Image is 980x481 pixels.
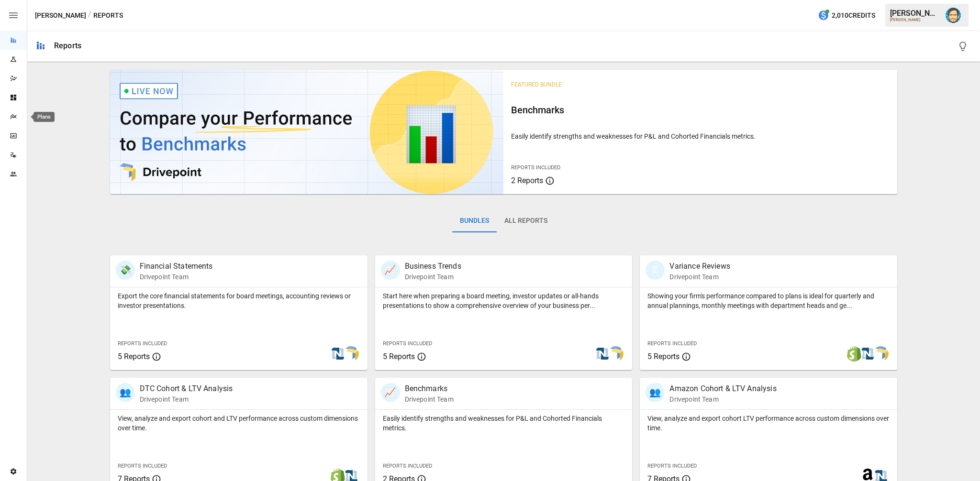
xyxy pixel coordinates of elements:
[118,340,167,347] span: Reports Included
[118,291,360,310] p: Export the core financial statements for board meetings, accounting reviews or investor presentat...
[511,164,560,171] span: Reports Included
[946,8,961,23] img: Dana Basken
[890,9,940,18] div: [PERSON_NAME]
[846,346,862,361] img: shopify
[54,41,81,50] div: Reports
[647,291,890,310] p: Showing your firm's performance compared to plans is ideal for quarterly and annual plannings, mo...
[647,352,679,361] span: 5 Reports
[832,10,875,22] span: 2,010 Credits
[405,394,454,404] p: Drivepoint Team
[116,261,135,280] div: 💸
[669,261,730,272] p: Variance Reviews
[140,383,233,394] p: DTC Cohort & LTV Analysis
[873,346,889,361] img: smart model
[88,10,91,22] div: /
[118,414,360,433] p: View, analyze and export cohort and LTV performance across custom dimensions over time.
[118,352,150,361] span: 5 Reports
[940,2,967,29] button: Dana Basken
[383,291,625,310] p: Start here when preparing a board meeting, investor updates or all-hands presentations to show a ...
[405,272,461,282] p: Drivepoint Team
[140,261,213,272] p: Financial Statements
[383,352,415,361] span: 5 Reports
[452,209,497,232] button: Bundles
[595,346,610,361] img: netsuite
[118,463,167,469] span: Reports Included
[405,261,461,272] p: Business Trends
[511,176,543,185] span: 2 Reports
[669,394,776,404] p: Drivepoint Team
[383,414,625,433] p: Easily identify strengths and weaknesses for P&L and Cohorted Financials metrics.
[511,102,890,118] h6: Benchmarks
[647,340,697,347] span: Reports Included
[110,70,504,194] img: video thumbnail
[344,346,359,361] img: smart model
[140,394,233,404] p: Drivepoint Team
[381,383,400,402] div: 📈
[608,346,624,361] img: smart model
[646,383,665,402] div: 👥
[511,81,562,88] span: Featured Bundle
[669,383,776,394] p: Amazon Cohort & LTV Analysis
[116,383,135,402] div: 👥
[381,261,400,280] div: 📈
[383,463,432,469] span: Reports Included
[647,463,697,469] span: Reports Included
[860,346,875,361] img: netsuite
[647,414,890,433] p: View, analyze and export cohort LTV performance across custom dimensions over time.
[890,18,940,22] div: [PERSON_NAME]
[405,383,454,394] p: Benchmarks
[140,272,213,282] p: Drivepoint Team
[35,10,86,22] button: [PERSON_NAME]
[646,261,665,280] div: 🗓
[497,209,555,232] button: All Reports
[511,131,890,141] p: Easily identify strengths and weaknesses for P&L and Cohorted Financials metrics.
[383,340,432,347] span: Reports Included
[669,272,730,282] p: Drivepoint Team
[330,346,345,361] img: netsuite
[33,112,55,122] div: Plans
[814,7,879,24] button: 2,010Credits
